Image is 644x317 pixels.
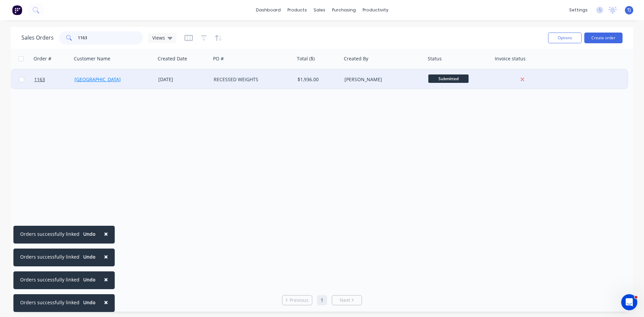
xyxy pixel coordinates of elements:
[279,295,365,305] ul: Pagination
[340,297,350,304] span: Next
[289,297,309,304] span: Previous
[332,297,362,304] a: Next page
[344,76,419,83] div: [PERSON_NAME]
[20,253,79,260] div: Orders successfully linked
[104,252,108,261] span: ×
[152,34,165,41] span: Views
[104,275,108,284] span: ×
[21,35,54,41] h1: Sales Orders
[566,5,591,15] div: settings
[74,76,121,83] a: [GEOGRAPHIC_DATA]
[97,294,115,310] button: Close
[104,298,108,307] span: ×
[12,5,22,15] img: Factory
[359,5,392,15] div: productivity
[79,298,99,308] button: Undo
[34,69,74,90] a: 1163
[97,271,115,287] button: Close
[97,249,115,265] button: Close
[158,55,187,62] div: Created Date
[284,5,310,15] div: products
[253,5,284,15] a: dashboard
[34,76,45,83] span: 1163
[97,226,115,242] button: Close
[428,74,469,83] span: Submitted
[329,5,359,15] div: purchasing
[78,31,143,45] input: Search...
[282,297,312,304] a: Previous page
[20,230,79,237] div: Orders successfully linked
[213,55,224,62] div: PO #
[158,76,208,83] div: [DATE]
[20,276,79,283] div: Orders successfully linked
[20,299,79,306] div: Orders successfully linked
[297,55,315,62] div: Total ($)
[79,229,99,239] button: Undo
[79,275,99,285] button: Undo
[621,294,637,310] iframe: Intercom live chat
[548,33,582,43] button: Options
[344,55,368,62] div: Created By
[34,55,51,62] div: Order #
[298,76,337,83] div: $1,936.00
[74,55,110,62] div: Customer Name
[79,252,99,262] button: Undo
[310,5,329,15] div: sales
[495,55,526,62] div: Invoice status
[104,229,108,239] span: ×
[428,55,442,62] div: Status
[317,295,327,305] a: Page 1 is your current page
[214,76,288,83] div: RECESSED WEIGHTS
[627,7,631,13] span: TJ
[584,33,623,43] button: Create order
